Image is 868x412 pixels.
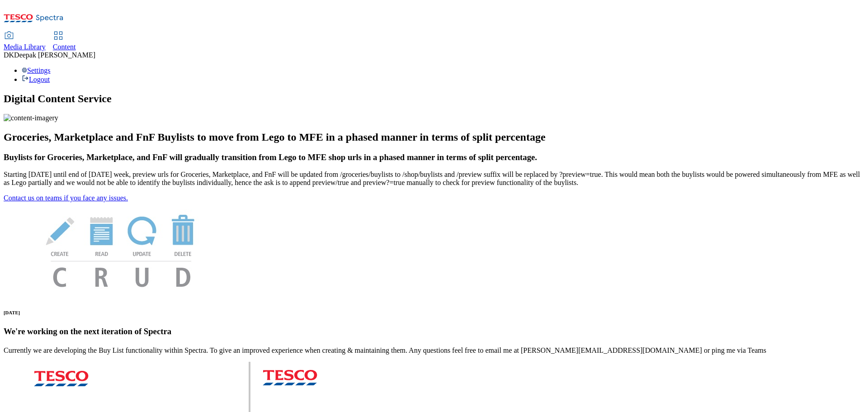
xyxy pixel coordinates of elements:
img: content-imagery [4,114,58,122]
span: Deepak [PERSON_NAME] [14,51,95,59]
a: Media Library [4,32,46,51]
h3: We're working on the next iteration of Spectra [4,327,864,336]
span: DK [4,51,14,59]
h3: Buylists for Groceries, Marketplace, and FnF will gradually transition from Lego to MFE shop urls... [4,152,864,162]
span: Content [53,43,76,51]
a: Settings [22,66,51,74]
p: Starting [DATE] until end of [DATE] week, preview urls for Groceries, Marketplace, and FnF will b... [4,170,864,187]
h1: Digital Content Service [4,93,864,105]
p: Currently we are developing the Buy List functionality within Spectra. To give an improved experi... [4,346,864,355]
span: Media Library [4,43,46,51]
a: Content [53,32,76,51]
img: News Image [4,202,239,297]
h6: [DATE] [4,310,864,315]
a: Contact us on teams if you face any issues. [4,194,128,202]
h2: Groceries, Marketplace and FnF Buylists to move from Lego to MFE in a phased manner in terms of s... [4,131,864,143]
a: Logout [22,76,50,83]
